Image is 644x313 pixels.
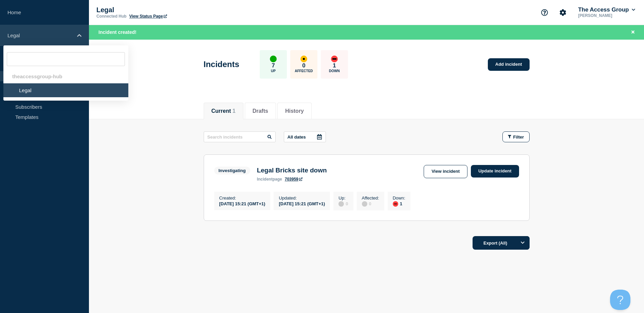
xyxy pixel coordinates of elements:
[577,13,637,18] p: [PERSON_NAME]
[331,56,338,62] div: down
[7,33,73,38] p: Legal
[556,5,570,20] button: Account settings
[424,165,467,178] a: View incident
[219,195,265,201] p: Created :
[285,177,302,182] a: 703959
[502,131,530,142] button: Filter
[329,69,340,73] p: Down
[393,201,398,207] div: down
[362,201,379,207] div: 0
[257,177,282,182] p: page
[204,60,239,69] h1: Incidents
[98,29,136,35] span: Incident created!
[362,195,379,201] p: Affected :
[271,69,276,73] p: Up
[393,195,405,201] p: Down :
[3,83,128,97] li: Legal
[338,195,348,201] p: Up :
[279,195,325,201] p: Updated :
[257,167,327,174] h3: Legal Bricks site down
[338,201,344,207] div: disabled
[279,201,325,206] div: [DATE] 15:21 (GMT+1)
[333,62,336,69] p: 1
[285,108,304,114] button: History
[96,14,127,19] p: Connected Hub
[393,201,405,207] div: 1
[473,236,530,250] button: Export (All)
[129,14,167,19] a: View Status Page
[272,62,275,69] p: 7
[211,108,236,114] button: Current 1
[513,134,524,140] span: Filter
[610,290,630,310] iframe: Help Scout Beacon - Open
[537,5,552,20] button: Support
[270,56,277,62] div: up
[219,201,265,206] div: [DATE] 15:21 (GMT+1)
[257,177,273,182] span: incident
[204,131,276,142] input: Search incidents
[253,108,268,114] button: Drafts
[284,131,326,142] button: All dates
[288,134,306,140] p: All dates
[338,201,348,207] div: 0
[577,6,637,13] button: The Access Group
[516,236,530,250] button: Options
[300,56,307,62] div: affected
[362,201,367,207] div: disabled
[3,69,128,83] div: theaccessgroup-hub
[302,62,305,69] p: 0
[488,58,530,71] a: Add incident
[629,28,637,36] button: Close banner
[214,167,250,174] span: Investigating
[295,69,313,73] p: Affected
[471,165,519,178] a: Update incident
[96,6,232,14] p: Legal
[233,108,236,114] span: 1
